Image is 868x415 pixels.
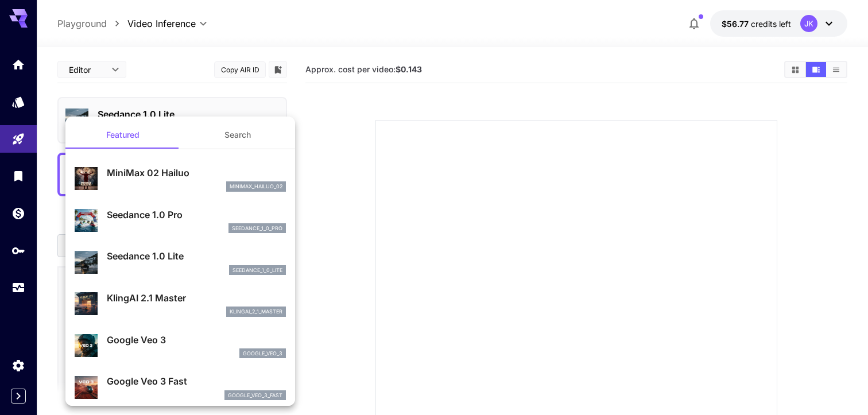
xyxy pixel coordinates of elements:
p: seedance_1_0_pro [232,224,282,232]
div: Google Veo 3 Fastgoogle_veo_3_fast [75,370,286,405]
p: minimax_hailuo_02 [230,183,282,191]
div: MiniMax 02 Hailuominimax_hailuo_02 [75,161,286,196]
p: klingai_2_1_master [230,308,282,316]
p: Google Veo 3 Fast [107,374,286,388]
p: MiniMax 02 Hailuo [107,166,286,180]
p: KlingAI 2.1 Master [107,291,286,305]
button: Featured [65,121,180,149]
div: Seedance 1.0 Proseedance_1_0_pro [75,203,286,238]
p: Google Veo 3 [107,333,286,347]
p: Seedance 1.0 Lite [107,249,286,263]
p: seedance_1_0_lite [232,266,282,274]
p: Seedance 1.0 Pro [107,208,286,222]
p: google_veo_3_fast [228,391,282,400]
div: Seedance 1.0 Liteseedance_1_0_lite [75,245,286,280]
p: google_veo_3 [243,350,282,358]
div: KlingAI 2.1 Masterklingai_2_1_master [75,286,286,321]
button: Search [180,121,295,149]
div: Google Veo 3google_veo_3 [75,328,286,363]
